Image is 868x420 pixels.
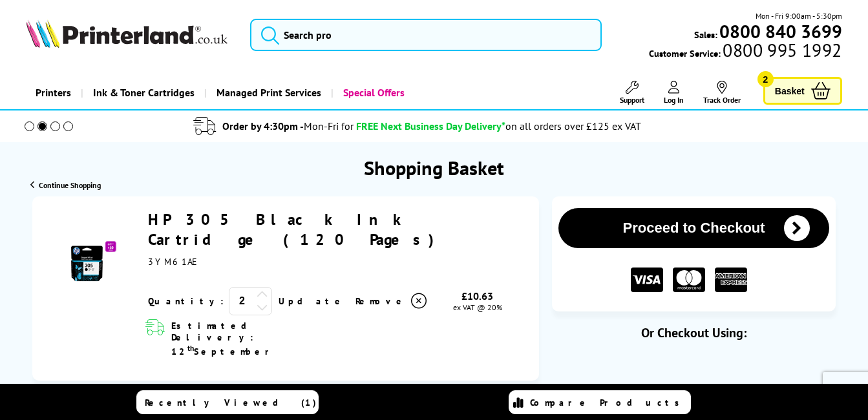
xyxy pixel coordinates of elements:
[187,343,194,353] sup: th
[148,295,224,307] span: Quantity:
[148,256,201,268] span: 3YM61AE
[717,25,842,37] a: 0800 840 3699
[136,390,319,414] a: Recently Viewed (1)
[530,397,686,408] span: Compare Products
[756,10,842,22] span: Mon - Fri 9:00am - 5:30pm
[30,180,101,190] a: Continue Shopping
[250,19,602,51] input: Search pro
[620,95,644,105] span: Support
[26,19,228,48] img: Printerland Logo
[558,208,829,248] button: Proceed to Checkout
[356,120,505,132] span: FREE Next Business Day Delivery*
[145,397,317,408] span: Recently Viewed (1)
[703,81,741,105] a: Track Order
[694,28,717,41] span: Sales:
[26,76,81,109] a: Printers
[631,268,663,293] img: VISA
[331,76,414,109] a: Special Offers
[429,289,526,302] div: £10.63
[453,302,502,312] span: ex VAT @ 20%
[719,19,842,43] b: 0800 840 3699
[355,295,407,307] span: Remove
[757,71,774,87] span: 2
[664,95,684,105] span: Log In
[71,238,116,284] img: HP 305 Black Ink Cartridge (120 Pages)
[775,82,805,100] span: Basket
[26,19,234,50] a: Printerland Logo
[222,120,354,132] span: Order by 4:30pm -
[673,268,705,293] img: MASTER CARD
[204,76,331,109] a: Managed Print Services
[81,76,204,109] a: Ink & Toner Cartridges
[649,44,842,59] span: Customer Service:
[552,324,835,341] div: Or Checkout Using:
[39,180,101,190] span: Continue Shopping
[721,44,842,56] span: 0800 995 1992
[148,209,443,249] a: HP 305 Black Ink Cartridge (120 Pages)
[279,295,345,307] a: Update
[364,155,504,180] h1: Shopping Basket
[509,390,691,414] a: Compare Products
[620,81,644,105] a: Support
[565,362,823,391] iframe: PayPal
[355,291,429,311] a: Delete item from your basket
[6,115,827,138] li: modal_delivery
[171,320,297,357] span: Estimated Delivery: 12 September
[763,77,842,105] a: Basket 2
[664,81,684,105] a: Log In
[93,76,195,109] span: Ink & Toner Cartridges
[505,120,641,132] div: on all orders over £125 ex VAT
[715,268,747,293] img: American Express
[304,120,354,132] span: Mon-Fri for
